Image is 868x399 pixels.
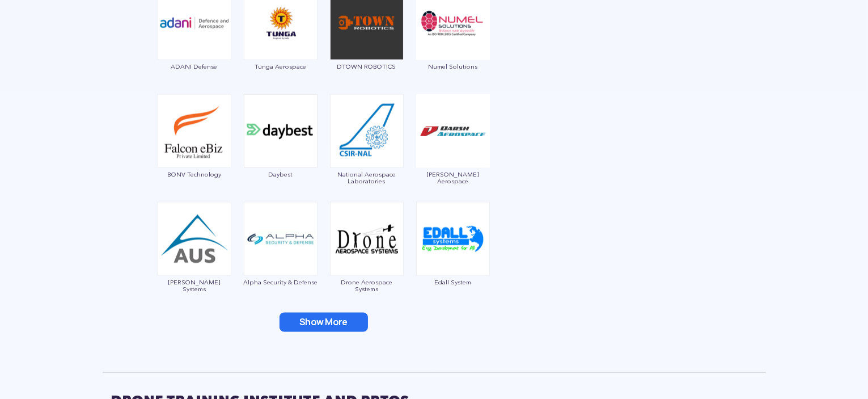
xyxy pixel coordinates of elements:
[416,125,490,184] a: [PERSON_NAME] Aerospace
[157,279,232,292] span: [PERSON_NAME] Systems
[157,125,232,178] a: BONV Technology
[244,94,317,168] img: ic_daybest.png
[158,94,231,168] img: ic_bonv.png
[244,202,317,276] img: ic_alphasecurity.png
[416,18,490,70] a: Numel Solutions
[416,94,490,168] img: img_darsh.png
[280,313,368,332] button: Show More
[243,233,318,285] a: Alpha Security & Defense
[329,279,404,292] span: Drone Aerospace Systems
[416,233,490,285] a: Edall System
[329,63,404,70] span: DTOWN ROBOTICS
[157,63,232,70] span: ADANI Defense
[329,233,404,292] a: Drone Aerospace Systems
[243,125,318,178] a: Daybest
[416,171,490,184] span: [PERSON_NAME] Aerospace
[329,171,404,184] span: National Aerospace Laboratories
[416,202,490,276] img: ic_edall.png
[416,279,490,285] span: Edall System
[330,94,404,168] img: ic_nationalaerospace.png
[243,171,318,178] span: Daybest
[329,18,404,70] a: DTOWN ROBOTICS
[243,18,318,70] a: Tunga Aerospace
[157,233,232,292] a: [PERSON_NAME] Systems
[157,171,232,178] span: BONV Technology
[157,18,232,70] a: ADANI Defense
[330,202,404,276] img: ic_droneaerospace.png
[243,63,318,70] span: Tunga Aerospace
[158,202,231,276] img: ic_aarav.png
[243,279,318,285] span: Alpha Security & Defense
[329,125,404,184] a: National Aerospace Laboratories
[416,63,490,70] span: Numel Solutions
